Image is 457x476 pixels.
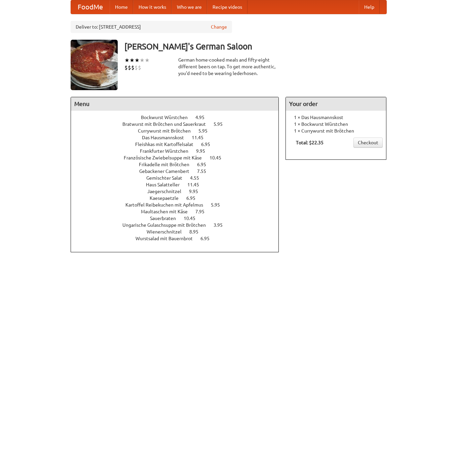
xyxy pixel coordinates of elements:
div: German home-cooked meals and fifty-eight different beers on tap. To get more authentic, you'd nee... [178,57,279,77]
span: Frikadelle mit Brötchen [139,162,196,167]
li: $ [124,64,128,71]
li: 1 × Das Hausmannskost [289,114,383,121]
span: Haus Salatteller [146,182,186,187]
a: Gemischter Salat 4.55 [146,175,212,181]
a: Das Hausmannskost 11.45 [142,135,216,140]
a: Who we are [172,0,207,14]
a: Change [211,24,227,30]
a: Bratwurst mit Brötchen und Sauerkraut 5.95 [122,121,235,127]
span: Frankfurter Würstchen [140,148,195,154]
span: Kaesepaetzle [150,195,185,201]
li: $ [135,64,138,71]
span: 11.45 [187,182,206,187]
a: Gebackener Camenbert 7.55 [139,169,219,174]
a: Recipe videos [207,0,247,14]
li: ★ [129,57,135,64]
a: Kartoffel Reibekuchen mit Apfelmus 5.95 [125,202,232,208]
span: Wurstsalad mit Bauernbrot [136,236,199,241]
a: Home [110,0,133,14]
span: Fleishkas mit Kartoffelsalat [135,142,200,147]
span: Jaegerschnitzel [147,189,188,194]
span: 9.95 [196,148,212,154]
span: 8.95 [189,229,205,234]
li: ★ [135,57,140,64]
span: 6.95 [200,236,216,241]
a: Currywurst mit Brötchen 5.95 [138,128,220,134]
li: $ [138,64,141,71]
h3: [PERSON_NAME]'s German Saloon [124,40,387,53]
span: Gebackener Camenbert [139,169,196,174]
span: Französische Zwiebelsuppe mit Käse [124,155,208,160]
a: Maultaschen mit Käse 7.95 [141,209,217,214]
span: 10.45 [210,155,228,160]
b: Total: $22.35 [296,140,323,145]
span: 5.95 [211,202,227,208]
a: Help [359,0,380,14]
h4: Menu [71,97,279,111]
li: ★ [140,57,145,64]
a: Frankfurter Würstchen 9.95 [140,148,218,154]
span: 7.55 [197,169,213,174]
a: Französische Zwiebelsuppe mit Käse 10.45 [124,155,234,160]
a: Fleishkas mit Kartoffelsalat 6.95 [135,142,223,147]
a: Haus Salatteller 11.45 [146,182,212,187]
span: 3.95 [214,222,229,228]
h4: Your order [286,97,386,111]
a: How it works [133,0,172,14]
span: 4.95 [195,115,211,120]
span: 11.45 [192,135,210,140]
li: 1 × Currywurst mit Brötchen [289,127,383,134]
a: FoodMe [71,0,110,14]
a: Sauerbraten 10.45 [150,216,208,221]
img: angular.jpg [71,40,118,90]
a: Wurstsalad mit Bauernbrot 6.95 [136,236,222,241]
span: 5.95 [198,128,214,134]
a: Frikadelle mit Brötchen 6.95 [139,162,219,167]
a: Ungarische Gulaschsuppe mit Brötchen 3.95 [122,222,235,228]
li: $ [131,64,135,71]
span: Bockwurst Würstchen [141,115,194,120]
span: Gemischter Salat [146,175,189,181]
a: Wienerschnitzel 8.95 [147,229,211,234]
span: 5.95 [214,121,229,127]
span: Sauerbraten [150,216,183,221]
span: 7.95 [195,209,211,214]
li: $ [128,64,131,71]
span: Maultaschen mit Käse [141,209,194,214]
span: 6.95 [201,142,217,147]
span: Currywurst mit Brötchen [138,128,197,134]
span: Bratwurst mit Brötchen und Sauerkraut [122,121,213,127]
span: 6.95 [197,162,213,167]
div: Deliver to: [STREET_ADDRESS] [71,21,232,33]
span: Das Hausmannskost [142,135,191,140]
a: Bockwurst Würstchen 4.95 [141,115,217,120]
span: Wienerschnitzel [147,229,188,234]
span: Kartoffel Reibekuchen mit Apfelmus [125,202,210,208]
span: 9.95 [189,189,205,194]
a: Jaegerschnitzel 9.95 [147,189,211,194]
span: 10.45 [184,216,202,221]
a: Kaesepaetzle 6.95 [150,195,208,201]
a: Checkout [353,138,383,148]
li: ★ [145,57,150,64]
li: 1 × Bockwurst Würstchen [289,121,383,127]
li: ★ [124,57,129,64]
span: 6.95 [186,195,202,201]
span: 4.55 [190,175,206,181]
span: Ungarische Gulaschsuppe mit Brötchen [122,222,213,228]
